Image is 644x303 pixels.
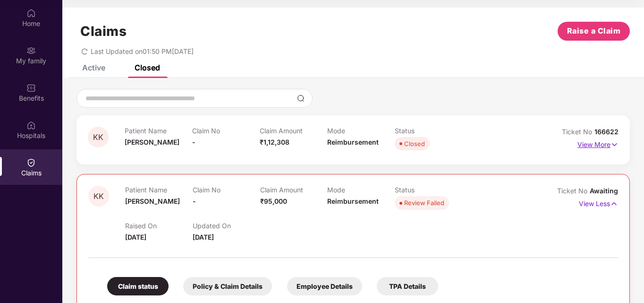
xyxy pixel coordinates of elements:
p: Status [395,186,462,194]
span: ₹95,000 [260,197,287,205]
div: Policy & Claim Details [183,277,272,295]
span: - [192,138,195,146]
div: Review Failed [404,198,444,208]
p: Mode [327,186,395,194]
span: redo [81,47,88,55]
p: Claim No [192,127,260,135]
span: ₹1,12,308 [260,138,289,146]
p: Updated On [193,222,260,230]
button: Raise a Claim [558,22,630,41]
div: Closed [404,139,425,148]
span: Ticket No [562,128,594,136]
img: svg+xml;base64,PHN2ZyBpZD0iQ2xhaW0iIHhtbG5zPSJodHRwOi8vd3d3LnczLm9yZy8yMDAwL3N2ZyIgd2lkdGg9IjIwIi... [26,158,36,167]
span: KK [93,133,103,141]
div: Employee Details [287,277,362,295]
img: svg+xml;base64,PHN2ZyB4bWxucz0iaHR0cDovL3d3dy53My5vcmcvMjAwMC9zdmciIHdpZHRoPSIxNyIgaGVpZ2h0PSIxNy... [610,139,619,150]
p: Status [395,127,462,135]
span: Ticket No [557,187,590,195]
img: svg+xml;base64,PHN2ZyBpZD0iQmVuZWZpdHMiIHhtbG5zPSJodHRwOi8vd3d3LnczLm9yZy8yMDAwL3N2ZyIgd2lkdGg9Ij... [26,83,36,93]
p: Patient Name [125,186,193,194]
img: svg+xml;base64,PHN2ZyBpZD0iU2VhcmNoLTMyeDMyIiB4bWxucz0iaHR0cDovL3d3dy53My5vcmcvMjAwMC9zdmciIHdpZH... [297,95,305,102]
img: svg+xml;base64,PHN2ZyB3aWR0aD0iMjAiIGhlaWdodD0iMjAiIHZpZXdCb3g9IjAgMCAyMCAyMCIgZmlsbD0ibm9uZSIgeG... [26,46,36,55]
p: View Less [579,196,618,209]
img: svg+xml;base64,PHN2ZyBpZD0iSG9tZSIgeG1sbnM9Imh0dHA6Ly93d3cudzMub3JnLzIwMDAvc3ZnIiB3aWR0aD0iMjAiIG... [26,9,36,18]
p: Claim Amount [260,127,327,135]
p: Mode [327,127,395,135]
p: Patient Name [125,127,192,135]
div: TPA Details [377,277,438,295]
span: [DATE] [193,233,214,241]
p: View More [577,137,619,150]
span: Reimbursement [327,197,379,205]
span: [PERSON_NAME] [125,197,180,205]
span: Raise a Claim [567,25,621,37]
span: Last Updated on 01:50 PM[DATE] [91,47,194,55]
span: 166622 [594,128,619,136]
h1: Claims [80,23,127,39]
img: svg+xml;base64,PHN2ZyBpZD0iSG9zcGl0YWxzIiB4bWxucz0iaHR0cDovL3d3dy53My5vcmcvMjAwMC9zdmciIHdpZHRoPS... [26,121,36,130]
p: Raised On [125,222,193,230]
span: - [193,197,196,205]
p: Claim No [193,186,260,194]
img: svg+xml;base64,PHN2ZyB4bWxucz0iaHR0cDovL3d3dy53My5vcmcvMjAwMC9zdmciIHdpZHRoPSIxNyIgaGVpZ2h0PSIxNy... [610,199,618,209]
p: Claim Amount [260,186,328,194]
span: [DATE] [125,233,146,241]
div: Active [82,63,105,72]
span: Reimbursement [327,138,379,146]
span: Awaiting [590,187,618,195]
div: Claim status [107,277,169,295]
span: KK [93,192,104,200]
div: Closed [135,63,160,72]
span: [PERSON_NAME] [125,138,179,146]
